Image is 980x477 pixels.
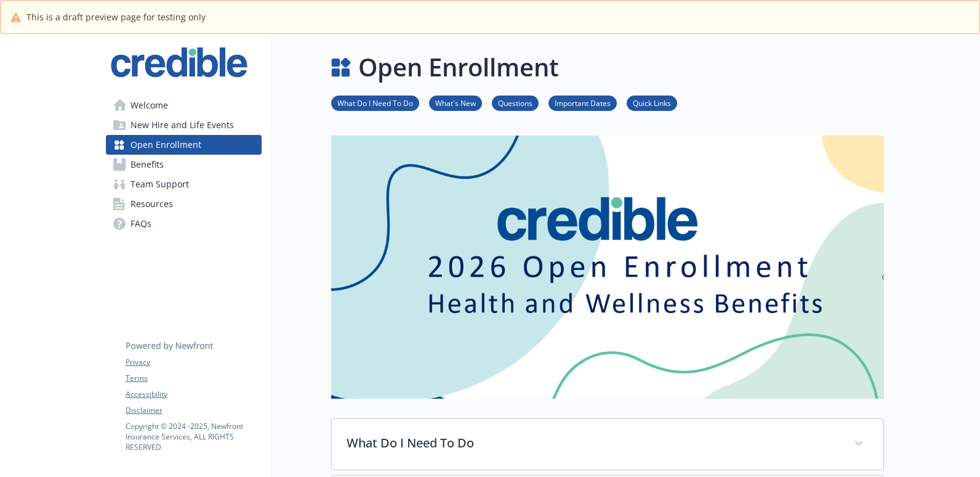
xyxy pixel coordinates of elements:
[131,214,151,234] span: FAQs
[492,97,539,108] a: Questions
[26,10,206,23] span: This is a draft preview page for testing only
[131,96,168,115] span: Welcome
[347,434,839,452] p: What Do I Need To Do
[106,96,262,115] a: Welcome
[106,135,262,155] a: Open Enrollment
[106,174,262,194] a: Team Support
[332,419,883,470] div: What Do I Need To Do
[126,373,261,384] a: Terms
[131,135,201,155] span: Open Enrollment
[331,136,884,398] img: open enrollment page banner
[548,97,617,108] a: Important Dates
[429,97,482,108] a: What's New
[106,214,262,234] a: FAQs
[126,405,261,416] a: Disclaimer
[126,389,261,400] a: Accessibility
[358,49,559,86] h1: Open Enrollment
[131,174,189,194] span: Team Support
[126,421,261,452] p: Copyright © 2024 - 2025 , Newfront Insurance Services, ALL RIGHTS RESERVED
[627,97,677,108] a: Quick Links
[106,194,262,214] a: Resources
[131,115,234,135] span: New Hire and Life Events
[106,115,262,135] a: New Hire and Life Events
[131,194,173,214] span: Resources
[131,155,164,174] span: Benefits
[126,357,261,368] a: Privacy
[331,97,419,108] a: What Do I Need To Do
[106,155,262,174] a: Benefits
